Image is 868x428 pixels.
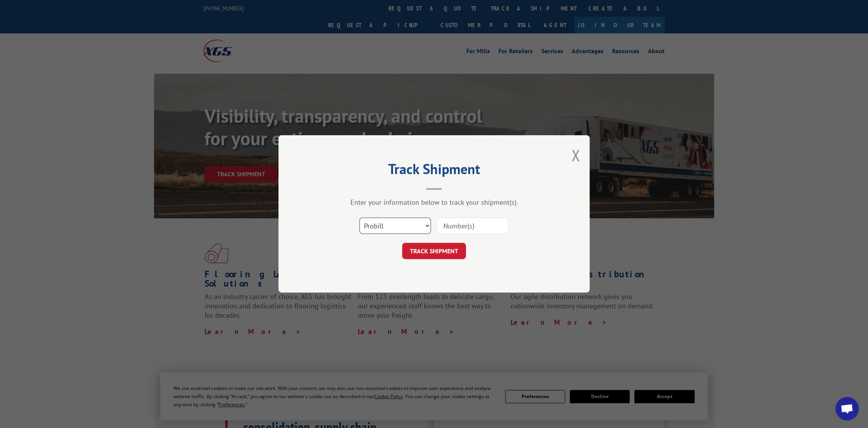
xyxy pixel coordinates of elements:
div: Open chat [835,397,859,420]
button: TRACK SHIPMENT [402,243,466,259]
input: Number(s) [437,218,508,234]
div: Enter your information below to track your shipment(s). [317,198,551,207]
h2: Track Shipment [317,164,551,178]
button: Close modal [571,145,580,165]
